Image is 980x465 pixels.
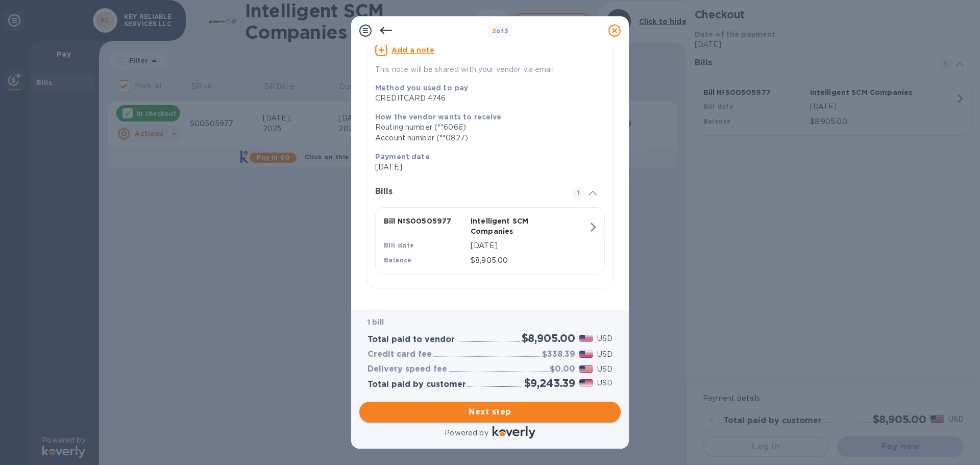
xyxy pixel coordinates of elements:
[367,350,432,359] h3: Credit card fee
[597,378,612,388] p: USD
[579,379,593,386] img: USD
[367,406,612,418] span: Next step
[572,187,584,199] span: 1
[493,426,535,438] img: Logo
[492,27,509,35] b: of 3
[445,428,488,438] p: Powered by
[375,122,597,133] div: Routing number (**6066)
[579,351,593,358] img: USD
[375,113,502,121] b: How the vendor wants to receive
[375,64,605,75] p: This note will be shared with your vendor via email
[367,364,447,374] h3: Delivery speed fee
[384,216,467,226] p: Bill № S00505977
[471,240,588,251] p: [DATE]
[471,255,588,266] p: $8,905.00
[375,133,597,143] div: Account number (**0827)
[579,335,593,342] img: USD
[550,364,575,374] h3: $0.00
[367,335,455,345] h3: Total paid to vendor
[524,377,575,389] h2: $9,243.39
[375,153,430,161] b: Payment date
[579,365,593,373] img: USD
[375,84,468,92] b: Method you used to pay
[597,349,612,360] p: USD
[367,380,466,389] h3: Total paid by customer
[367,318,384,326] b: 1 bill
[597,333,612,344] p: USD
[384,241,414,249] b: Bill date
[359,402,621,422] button: Next step
[597,364,612,375] p: USD
[375,93,597,104] div: CREDITCARD 4746
[471,216,553,236] p: Intelligent SCM Companies
[522,332,575,345] h2: $8,905.00
[492,27,496,35] span: 2
[375,207,605,275] button: Bill №S00505977Intelligent SCM CompaniesBill date[DATE]Balance$8,905.00
[375,187,560,197] h3: Bills
[375,162,597,173] p: [DATE]
[542,350,575,359] h3: $338.39
[384,256,412,264] b: Balance
[391,46,435,54] u: Add a note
